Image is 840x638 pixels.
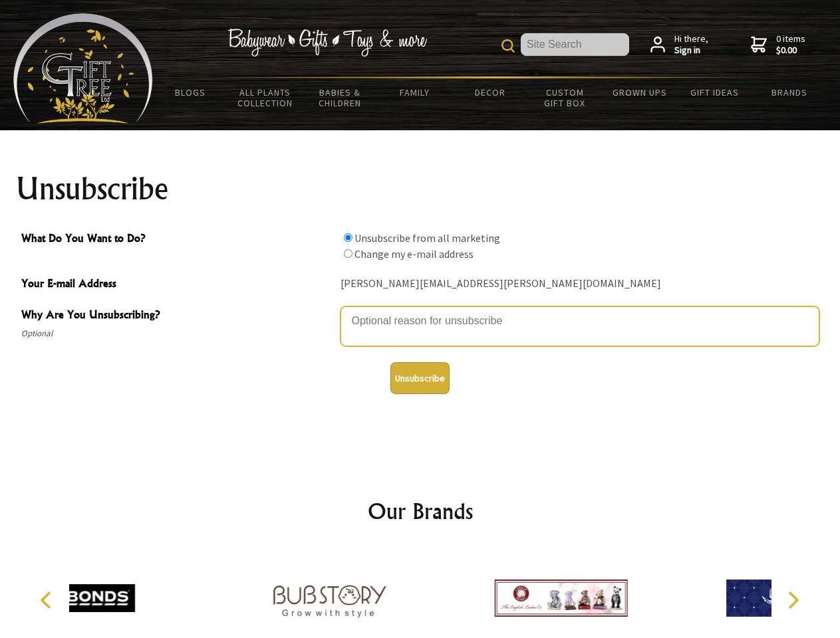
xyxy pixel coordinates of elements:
span: Your E-mail Address [21,275,334,294]
strong: Sign in [674,45,708,56]
h2: Our Brands [27,495,814,527]
span: 0 items [776,33,805,56]
strong: $0.00 [776,45,805,56]
span: Hi there, [674,33,708,56]
a: Decor [452,78,527,106]
img: Babyware - Gifts - Toys and more... [13,13,153,124]
a: Brands [752,78,827,106]
label: Unsubscribe from all marketing [354,231,500,245]
input: Site Search [521,33,629,56]
a: Babies & Children [303,78,378,117]
img: product search [501,39,515,53]
div: [PERSON_NAME][EMAIL_ADDRESS][PERSON_NAME][DOMAIN_NAME] [341,274,819,294]
a: BLOGS [153,78,228,106]
a: Gift Ideas [677,78,752,106]
img: Babywear - Gifts - Toys & more [227,29,427,56]
span: Why Are You Unsubscribing? [21,306,334,326]
button: Previous [33,585,63,615]
a: Family [378,78,453,106]
a: Custom Gift Box [527,78,603,117]
span: What Do You Want to Do? [21,230,334,249]
a: 0 items$0.00 [751,33,805,56]
label: Change my e-mail address [354,247,474,261]
input: What Do You Want to Do? [344,249,352,258]
a: All Plants Collection [228,78,303,117]
textarea: Why Are You Unsubscribing? [341,306,819,346]
input: What Do You Want to Do? [344,233,352,242]
h1: Unsubscribe [16,173,825,205]
button: Unsubscribe [390,362,450,394]
a: Hi there,Sign in [650,33,708,56]
a: Grown Ups [602,78,677,106]
span: Optional [21,326,334,342]
button: Next [778,585,807,615]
